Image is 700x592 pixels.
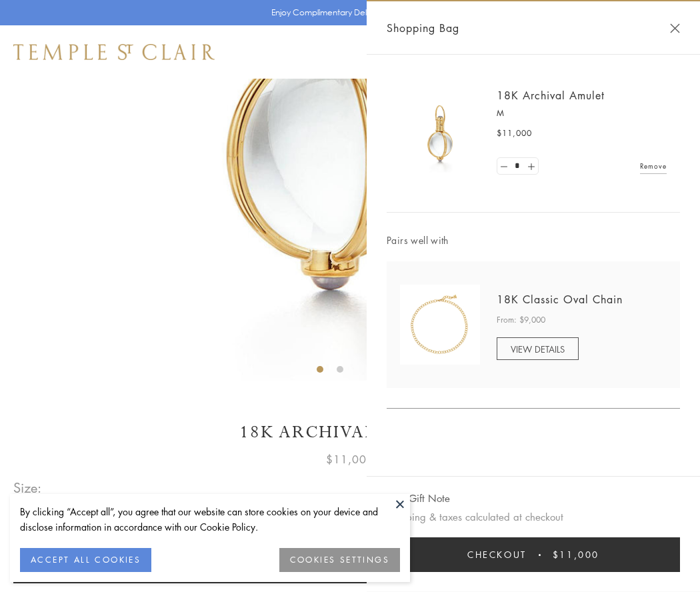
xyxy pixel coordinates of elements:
[670,23,680,33] button: Close Shopping Bag
[400,93,480,173] img: 18K Archival Amulet
[400,285,480,365] img: N88865-OV18
[279,548,400,572] button: COOKIES SETTINGS
[387,537,680,572] button: Checkout $11,000
[20,548,151,572] button: ACCEPT ALL COOKIES
[497,88,605,103] a: 18K Archival Amulet
[497,337,579,360] a: VIEW DETAILS
[13,44,215,60] img: Temple St. Clair
[497,158,511,175] a: Set quantity to 0
[387,509,680,525] p: Shipping & taxes calculated at checkout
[271,6,423,19] p: Enjoy Complimentary Delivery & Returns
[640,159,667,173] a: Remove
[387,233,680,248] span: Pairs well with
[387,490,450,507] button: Add Gift Note
[497,313,545,327] span: From: $9,000
[553,547,599,562] span: $11,000
[13,477,43,499] span: Size:
[387,19,459,37] span: Shopping Bag
[497,127,532,140] span: $11,000
[497,292,623,307] a: 18K Classic Oval Chain
[20,504,400,535] div: By clicking “Accept all”, you agree that our website can store cookies on your device and disclos...
[326,451,374,468] span: $11,000
[467,547,527,562] span: Checkout
[511,343,565,355] span: VIEW DETAILS
[497,107,667,120] p: M
[524,158,537,175] a: Set quantity to 2
[13,421,687,444] h1: 18K Archival Amulet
